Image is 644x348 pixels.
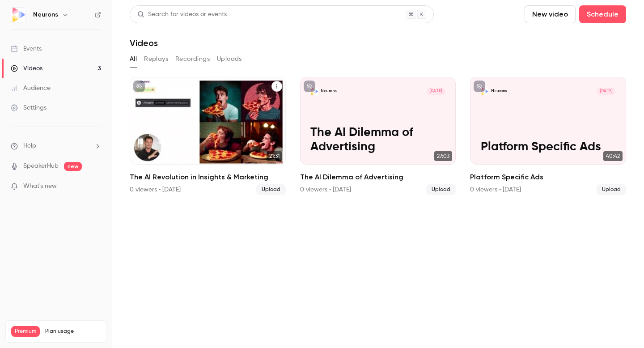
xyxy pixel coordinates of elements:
p: Platform Specific Ads [481,140,616,154]
li: The AI Revolution in Insights & Marketing [130,77,286,195]
span: 27:03 [434,151,452,161]
span: 21:31 [267,151,282,161]
a: SpeakerHub [23,161,59,171]
button: unpublished [133,81,145,92]
a: The AI Dilemma of AdvertisingNeurons[DATE]The AI Dilemma of Advertising27:03The AI Dilemma of Adv... [300,77,456,195]
div: Settings [11,103,47,112]
p: Neurons [321,89,337,94]
button: unpublished [304,81,315,92]
span: new [64,162,82,171]
span: What's new [23,182,57,191]
button: unpublished [474,81,485,92]
div: Search for videos or events [137,10,227,19]
ul: Videos [130,77,626,195]
span: [DATE] [597,88,615,95]
span: Upload [597,184,626,195]
li: The AI Dilemma of Advertising [300,77,456,195]
button: All [130,52,137,66]
div: Audience [11,84,51,93]
p: Neurons [491,89,507,94]
button: Recordings [175,52,210,66]
span: Plan usage [45,328,101,335]
span: Help [23,141,36,151]
div: 0 viewers • [DATE] [300,185,351,194]
h1: Videos [130,38,158,48]
span: Upload [256,184,286,195]
h6: Neurons [33,10,58,19]
a: Platform Specific AdsNeurons[DATE]Platform Specific Ads40:42Platform Specific Ads0 viewers • [DAT... [470,77,626,195]
h2: The AI Dilemma of Advertising [300,172,456,182]
button: Replays [144,52,168,66]
h2: The AI Revolution in Insights & Marketing [130,172,286,182]
h2: Platform Specific Ads [470,172,626,182]
span: 40:42 [603,151,623,161]
a: 21:31The AI Revolution in Insights & Marketing0 viewers • [DATE]Upload [130,77,286,195]
iframe: Noticeable Trigger [90,182,101,191]
span: Premium [11,326,40,337]
section: Videos [130,5,626,343]
button: New video [525,5,576,23]
button: Schedule [579,5,626,23]
div: 0 viewers • [DATE] [130,185,181,194]
li: Platform Specific Ads [470,77,626,195]
span: [DATE] [427,88,445,95]
img: Neurons [11,8,25,22]
div: 0 viewers • [DATE] [470,185,521,194]
p: The AI Dilemma of Advertising [310,126,445,154]
li: help-dropdown-opener [11,141,101,151]
button: Uploads [217,52,242,66]
div: Events [11,44,42,53]
div: Videos [11,64,42,73]
span: Upload [426,184,456,195]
